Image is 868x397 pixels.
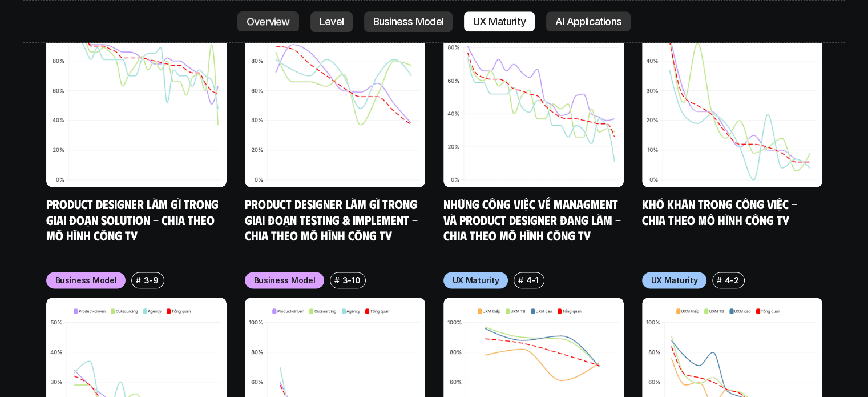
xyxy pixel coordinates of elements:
a: Business Model [364,11,453,32]
h6: # [136,276,141,284]
a: Product Designer làm gì trong giai đoạn Testing & Implement - Chia theo mô hình công ty [245,196,421,243]
p: Business Model [55,274,117,286]
p: 3-10 [342,274,361,286]
p: AI Applications [555,16,621,27]
a: Overview [237,11,299,32]
a: UX Maturity [464,11,535,32]
a: Những công việc về Managment và Product Designer đang làm - Chia theo mô hình công ty [443,196,624,243]
p: Level [320,16,344,27]
a: AI Applications [546,11,631,32]
p: Business Model [373,16,443,27]
p: 4-1 [526,274,538,286]
a: Product Designer làm gì trong giai đoạn Solution - Chia theo mô hình công ty [46,196,221,243]
p: 3-9 [144,274,159,286]
a: Level [310,11,353,32]
h6: # [717,276,722,284]
a: Khó khăn trong công việc - Chia theo mô hình công ty [642,196,800,227]
p: 4-2 [724,274,738,286]
h6: # [518,276,523,284]
p: Overview [247,16,290,27]
p: UX Maturity [651,274,698,286]
p: Business Model [254,274,316,286]
p: UX Maturity [473,16,526,27]
h6: # [334,276,340,284]
p: UX Maturity [453,274,499,286]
